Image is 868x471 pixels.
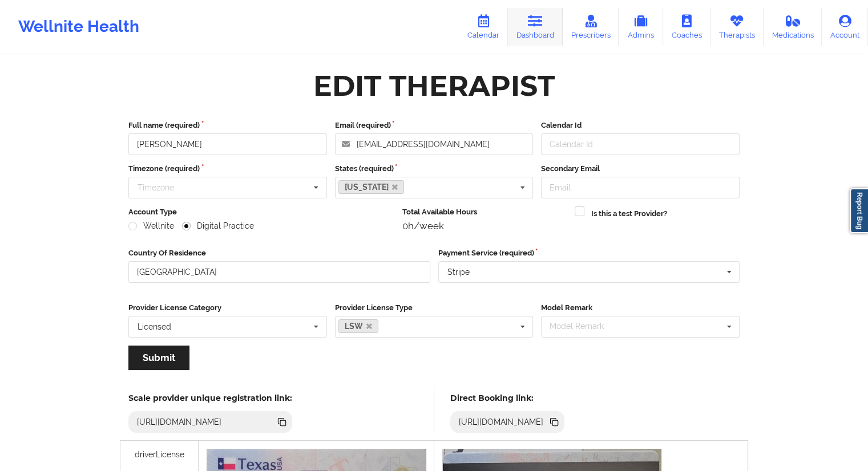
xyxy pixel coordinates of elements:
label: Payment Service (required) [438,247,740,259]
label: Model Remark [541,302,740,314]
input: Full name [128,133,327,155]
a: Calendar [459,8,508,46]
label: Provider License Category [128,302,327,314]
a: [US_STATE] [338,180,405,194]
label: Timezone (required) [128,163,327,174]
label: Email (required) [335,120,534,131]
div: Edit Therapist [313,68,555,104]
h5: Direct Booking link: [450,393,565,403]
a: LSW [338,319,379,333]
label: Digital Practice [182,221,254,231]
div: Licensed [138,323,171,331]
a: Coaches [663,8,710,46]
h5: Scale provider unique registration link: [128,393,292,403]
input: Email address [335,133,534,155]
label: Country Of Residence [128,247,430,259]
div: 0h/week [402,220,567,232]
label: Calendar Id [541,120,740,131]
label: Account Type [128,206,394,218]
label: Full name (required) [128,120,327,131]
button: Submit [128,346,189,370]
a: Therapists [710,8,764,46]
div: Timezone [138,184,174,192]
div: Stripe [447,268,470,276]
label: Provider License Type [335,302,534,314]
label: States (required) [335,163,534,174]
a: Admins [619,8,663,46]
a: Dashboard [508,8,563,46]
label: Total Available Hours [402,206,567,218]
div: Model Remark [547,320,620,333]
label: Is this a test Provider? [591,208,667,220]
div: [URL][DOMAIN_NAME] [454,416,548,428]
a: Account [822,8,868,46]
div: [URL][DOMAIN_NAME] [132,416,227,428]
input: Calendar Id [541,133,740,155]
input: Email [541,177,740,198]
a: Medications [764,8,822,46]
a: Report Bug [850,188,868,233]
label: Wellnite [128,221,174,231]
a: Prescribers [563,8,619,46]
label: Secondary Email [541,163,740,174]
